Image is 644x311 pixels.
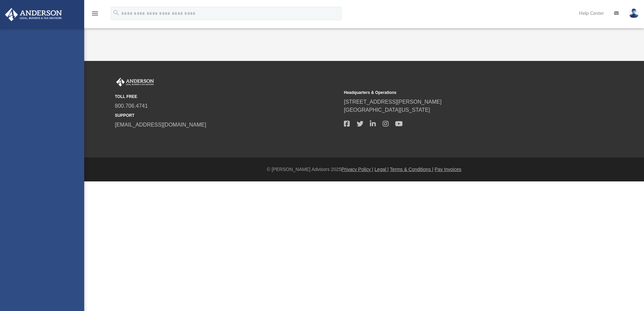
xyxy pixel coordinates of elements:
img: User Pic [629,8,639,18]
small: Headquarters & Operations [344,90,568,96]
small: TOLL FREE [115,94,339,100]
a: Legal | [375,167,389,172]
a: menu [91,13,99,18]
small: SUPPORT [115,112,339,118]
a: Pay Invoices [434,167,461,172]
img: Anderson Advisors Platinum Portal [3,8,64,21]
a: [STREET_ADDRESS][PERSON_NAME] [344,99,442,105]
a: Terms & Conditions | [390,167,433,172]
i: menu [91,9,99,18]
a: Privacy Policy | [342,167,374,172]
img: Anderson Advisors Platinum Portal [115,78,155,87]
i: search [112,9,120,16]
div: © [PERSON_NAME] Advisors 2025 [84,166,644,173]
a: 800.706.4741 [115,103,148,109]
a: [EMAIL_ADDRESS][DOMAIN_NAME] [115,122,206,128]
a: [GEOGRAPHIC_DATA][US_STATE] [344,107,430,113]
